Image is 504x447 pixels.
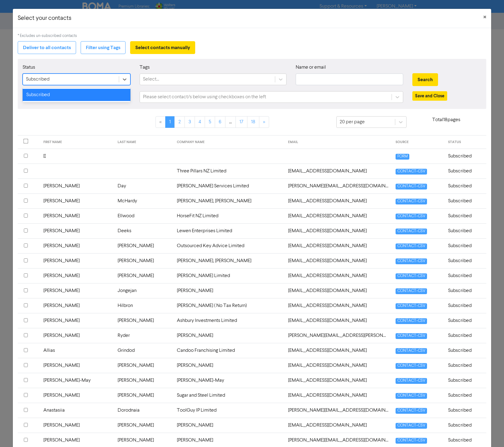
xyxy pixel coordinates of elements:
[173,208,284,223] td: HorseFit NZ Limited
[284,135,392,149] th: EMAIL
[40,208,114,223] td: [PERSON_NAME]
[143,76,159,83] div: Select...
[173,164,284,178] td: Three Pillars NZ Limited
[114,253,173,268] td: [PERSON_NAME]
[284,178,392,193] td: adam@personalisedmortgages.co.nz
[426,381,504,447] iframe: Chat Widget
[444,208,486,223] td: Subscribed
[40,253,114,268] td: [PERSON_NAME]
[284,208,392,223] td: admin@horsefit.co.nz
[396,393,427,399] span: CONTACT-CSV
[40,238,114,253] td: [PERSON_NAME]
[284,238,392,253] td: admin@ok-advice.com
[284,193,392,208] td: addsmchardy@gmail.com
[173,373,284,388] td: [PERSON_NAME]-May
[18,41,76,54] button: Deliver to all contacts
[40,223,114,238] td: [PERSON_NAME]
[444,343,486,358] td: Subscribed
[114,388,173,403] td: [PERSON_NAME]
[18,91,135,103] div: Contact list ( 0 / 20 selected)
[396,214,427,219] span: CONTACT-CSV
[284,373,392,388] td: amymaym@xtra.co.nz
[40,298,114,313] td: [PERSON_NAME]
[284,343,392,358] td: allias@candoocrew.com
[114,418,173,433] td: [PERSON_NAME]
[173,343,284,358] td: Candoo Franchising Limited
[444,313,486,328] td: Subscribed
[396,408,427,414] span: CONTACT-CSV
[340,118,365,126] div: 20 per page
[478,9,491,26] button: Close
[40,178,114,193] td: [PERSON_NAME]
[236,116,247,128] a: Page 17
[114,135,173,149] th: LAST NAME
[396,154,409,160] span: FORM
[114,268,173,283] td: [PERSON_NAME]
[173,238,284,253] td: Outsourced Key Advice Limited
[23,89,130,101] div: Subscribed
[40,388,114,403] td: [PERSON_NAME]
[40,268,114,283] td: [PERSON_NAME]
[165,116,175,128] a: Page 1 is your current page
[392,135,444,149] th: SOURCE
[174,116,185,128] a: Page 2
[40,328,114,343] td: [PERSON_NAME]
[26,76,49,83] div: Subscribed
[40,193,114,208] td: [PERSON_NAME]
[284,313,392,328] td: alex.wong72@gmail.com
[444,298,486,313] td: Subscribed
[247,116,259,128] a: Page 18
[284,223,392,238] td: admin@lewen.co.nz
[173,388,284,403] td: Sugar and Steel Limited
[173,358,284,373] td: [PERSON_NAME]
[40,283,114,298] td: [PERSON_NAME]
[173,193,284,208] td: [PERSON_NAME], [PERSON_NAME]
[483,13,486,22] span: ×
[173,283,284,298] td: [PERSON_NAME]
[284,268,392,283] td: ajmflooring@hotmail.com
[173,298,284,313] td: [PERSON_NAME] ( No Tax Return)
[173,403,284,418] td: ToolGuy IP Limited
[444,149,486,164] td: Subscribed
[396,423,427,429] span: CONTACT-CSV
[114,343,173,358] td: Grindod
[444,328,486,343] td: Subscribed
[173,328,284,343] td: [PERSON_NAME]
[173,223,284,238] td: Lewen Enterprises Limited
[205,116,215,128] a: Page 5
[173,253,284,268] td: [PERSON_NAME], [PERSON_NAME]
[396,318,427,324] span: CONTACT-CSV
[114,358,173,373] td: [PERSON_NAME]
[284,418,392,433] td: andax22@hotmail.com
[396,243,427,249] span: CONTACT-CSV
[284,164,392,178] td: accounts@bodyfittraining.com
[296,64,326,71] label: Name or email
[40,149,114,164] td: [[
[40,418,114,433] td: [PERSON_NAME]
[444,193,486,208] td: Subscribed
[114,403,173,418] td: Dorodnaia
[18,33,486,39] div: * Excludes un-subscribed contacts
[284,358,392,373] td: allijpettigrew@gmail.com
[444,135,486,149] th: STATUS
[444,164,486,178] td: Subscribed
[396,229,427,234] span: CONTACT-CSV
[40,343,114,358] td: Allias
[412,91,447,101] button: Save and Close
[114,373,173,388] td: [PERSON_NAME]
[396,348,427,354] span: CONTACT-CSV
[143,93,266,101] div: Please select contact/s below using checkboxes on the left
[444,238,486,253] td: Subscribed
[40,373,114,388] td: [PERSON_NAME]-May
[396,438,427,444] span: CONTACT-CSV
[396,378,427,384] span: CONTACT-CSV
[396,288,427,294] span: CONTACT-CSV
[114,178,173,193] td: Day
[407,116,486,124] p: Total 18 pages
[40,358,114,373] td: [PERSON_NAME]
[444,223,486,238] td: Subscribed
[130,41,195,54] button: Select contacts manually
[40,403,114,418] td: Anastasiia
[284,298,392,313] td: alexhilbron@gmail.com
